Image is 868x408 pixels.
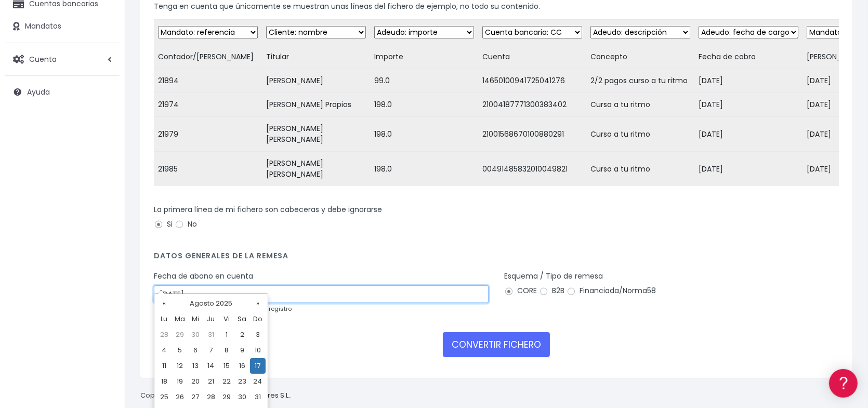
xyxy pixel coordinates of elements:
[156,389,172,405] td: 25
[10,180,198,196] a: Perfiles de empresas
[370,152,478,187] td: 198.0
[370,117,478,152] td: 198.0
[5,48,120,70] a: Cuenta
[10,278,198,296] button: Contáctanos
[172,374,188,389] td: 19
[154,117,262,152] td: 21979
[203,374,219,389] td: 21
[694,152,803,187] td: [DATE]
[203,358,219,374] td: 14
[694,93,803,117] td: [DATE]
[172,343,188,358] td: 5
[172,389,188,405] td: 26
[188,389,203,405] td: 27
[586,93,694,117] td: Curso a tu ritmo
[504,271,603,282] label: Esquema / Tipo de remesa
[154,1,839,12] p: Tenga en cuenta que únicamente se muestran unas líneas del fichero de ejemplo, no todo su contenido.
[27,87,50,97] span: Ayuda
[694,69,803,93] td: [DATE]
[10,148,198,164] a: Problemas habituales
[154,45,262,69] td: Contador/[PERSON_NAME]
[188,343,203,358] td: 6
[172,311,188,327] th: Ma
[154,69,262,93] td: 21894
[10,164,198,180] a: Videotutoriales
[234,343,250,358] td: 9
[156,327,172,343] td: 28
[478,45,586,69] td: Cuenta
[234,374,250,389] td: 23
[156,343,172,358] td: 4
[478,93,586,117] td: 21004187771300383402
[234,311,250,327] th: Sa
[5,16,120,37] a: Mandatos
[586,117,694,152] td: Curso a tu ritmo
[219,343,234,358] td: 8
[188,311,203,327] th: Mi
[250,311,266,327] th: Do
[29,54,57,64] span: Cuenta
[203,343,219,358] td: 7
[10,249,198,259] div: Programadores
[188,327,203,343] td: 30
[188,358,203,374] td: 13
[203,389,219,405] td: 28
[219,327,234,343] td: 1
[262,93,370,117] td: [PERSON_NAME] Propios
[10,131,198,148] a: Formatos
[478,152,586,187] td: 00491485832010049821
[5,81,120,103] a: Ayuda
[250,358,266,374] td: 17
[262,45,370,69] td: Titular
[234,358,250,374] td: 16
[154,271,253,282] label: Fecha de abono en cuenta
[586,45,694,69] td: Concepto
[250,296,266,311] th: »
[586,152,694,187] td: Curso a tu ritmo
[586,69,694,93] td: 2/2 pagos curso a tu ritmo
[10,115,198,125] div: Convertir ficheros
[154,219,173,230] label: Si
[203,327,219,343] td: 31
[154,152,262,187] td: 21985
[10,72,198,82] div: Información general
[234,389,250,405] td: 30
[188,374,203,389] td: 20
[443,332,550,357] button: CONVERTIR FICHERO
[250,327,266,343] td: 3
[156,374,172,389] td: 18
[10,223,198,239] a: General
[156,311,172,327] th: Lu
[250,389,266,405] td: 31
[694,45,803,69] td: Fecha de cobro
[370,45,478,69] td: Importe
[203,311,219,327] th: Ju
[154,93,262,117] td: 21974
[140,390,292,401] p: Copyright © 2025 .
[250,374,266,389] td: 24
[156,296,172,311] th: «
[370,93,478,117] td: 198.0
[10,206,198,216] div: Facturación
[370,69,478,93] td: 99.0
[694,117,803,152] td: [DATE]
[234,327,250,343] td: 2
[143,299,200,309] a: POWERED BY ENCHANT
[567,285,656,296] label: Financiada/Norma58
[154,204,382,215] label: La primera línea de mi fichero son cabeceras y debe ignorarse
[10,266,198,282] a: API
[172,327,188,343] td: 29
[478,117,586,152] td: 21001568670100880291
[219,389,234,405] td: 29
[504,285,537,296] label: CORE
[262,69,370,93] td: [PERSON_NAME]
[262,117,370,152] td: [PERSON_NAME] [PERSON_NAME]
[156,358,172,374] td: 11
[219,374,234,389] td: 22
[539,285,564,296] label: B2B
[10,88,198,104] a: Información general
[172,358,188,374] td: 12
[175,219,197,230] label: No
[478,69,586,93] td: 14650100941725041276
[219,311,234,327] th: Vi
